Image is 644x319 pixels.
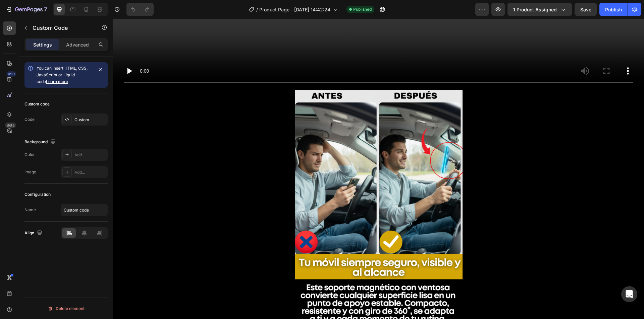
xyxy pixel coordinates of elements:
div: Add... [74,169,106,175]
p: Advanced [66,41,89,48]
div: Image [24,169,36,175]
span: Product Page - [DATE] 14:42:24 [259,6,330,13]
iframe: Design area [113,19,644,319]
div: Add... [74,152,106,158]
div: Align [24,229,44,238]
div: Code [24,116,35,123]
p: Settings [33,41,52,48]
span: Save [580,7,591,12]
button: Delete element [24,303,108,314]
div: Custom [74,117,106,123]
div: Color [24,152,35,158]
div: Beta [5,123,16,128]
button: 7 [3,3,50,16]
div: Custom code [24,101,50,107]
a: Learn more [46,79,68,84]
div: Open Intercom Messenger [621,286,637,302]
span: You can insert HTML, CSS, JavaScript or Liquid code [37,66,88,84]
div: Publish [605,6,622,13]
div: Configuration [24,191,51,197]
div: Background [24,138,57,147]
div: 450 [6,71,16,77]
button: 1 product assigned [507,3,572,16]
span: Published [353,6,372,12]
p: Custom Code [33,24,90,32]
button: Save [575,3,597,16]
div: Delete element [48,305,85,313]
button: Publish [599,3,628,16]
div: Name [24,207,36,213]
p: 7 [44,5,47,13]
span: / [256,6,258,13]
span: 1 product assigned [513,6,557,13]
div: Undo/Redo [126,3,154,16]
